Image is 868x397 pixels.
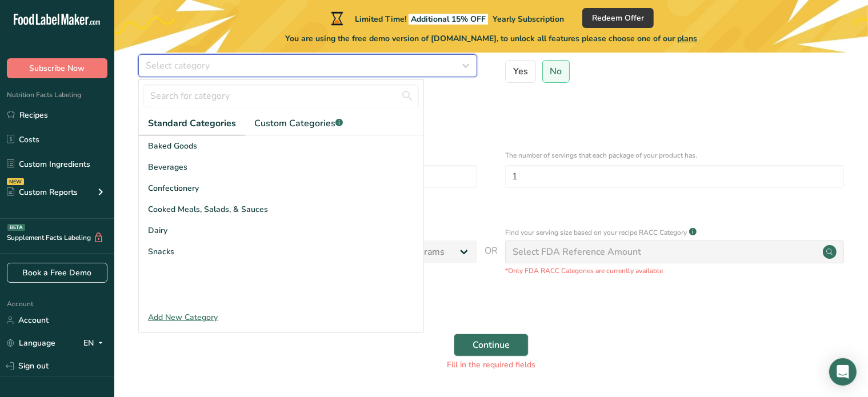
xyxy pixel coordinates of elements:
[7,224,25,231] div: BETA
[505,150,844,161] p: The number of servings that each package of your product has.
[148,182,199,194] span: Confectionery
[513,66,528,77] span: Yes
[285,33,697,45] span: You are using the free demo version of [DOMAIN_NAME], to unlock all features please choose one of...
[148,246,174,258] span: Snacks
[7,178,24,185] div: NEW
[493,14,564,25] span: Yearly Subscription
[139,311,423,323] div: Add New Category
[677,33,697,44] span: plans
[148,161,187,173] span: Beverages
[505,266,844,276] p: *Only FDA RACC Categories are currently available
[146,59,210,73] span: Select category
[148,224,167,236] span: Dairy
[7,58,107,78] button: Subscribe Now
[148,117,236,130] span: Standard Categories
[473,338,510,352] span: Continue
[7,333,55,353] a: Language
[592,12,644,24] span: Redeem Offer
[139,359,843,371] div: Fill in the required fields
[148,140,197,152] span: Baked Goods
[329,11,564,25] div: Limited Time!
[7,186,78,198] div: Custom Reports
[550,66,562,77] span: No
[485,244,498,276] span: OR
[505,227,687,238] p: Find your serving size based on your recipe RACC Category
[30,62,85,74] span: Subscribe Now
[513,245,641,259] div: Select FDA Reference Amount
[143,85,419,107] input: Search for category
[7,263,107,283] a: Book a Free Demo
[409,14,488,25] span: Additional 15% OFF
[254,117,343,130] span: Custom Categories
[138,54,477,77] button: Select category
[454,334,529,356] button: Continue
[148,203,268,215] span: Cooked Meals, Salads, & Sauces
[829,358,857,386] div: Open Intercom Messenger
[83,336,107,350] div: EN
[582,8,654,28] button: Redeem Offer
